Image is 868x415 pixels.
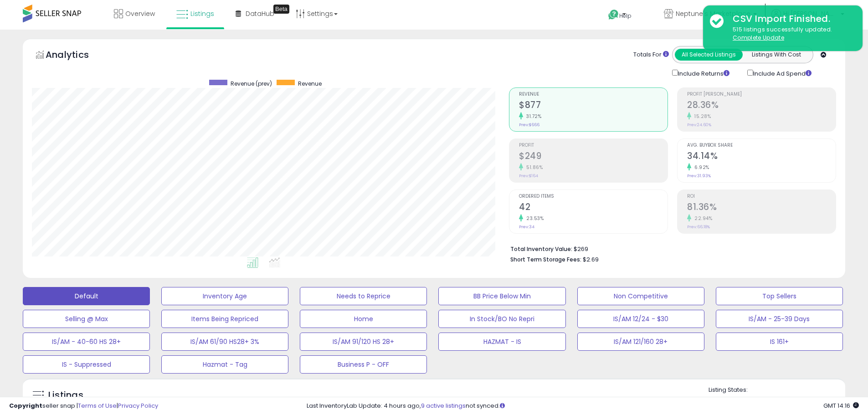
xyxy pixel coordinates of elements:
span: Profit [PERSON_NAME] [687,92,836,97]
button: Inventory Age [161,287,288,305]
small: Prev: 24.60% [687,122,711,128]
span: Revenue [519,92,668,97]
button: Selling @ Max [23,310,150,328]
button: IS/AM - 25-39 Days [716,310,843,328]
button: Home [300,310,427,328]
a: Help [601,2,649,30]
a: Privacy Policy [118,401,158,410]
p: Listing States: [709,386,845,395]
b: Total Inventory Value: [510,245,572,253]
button: All Selected Listings [675,49,743,61]
button: BB Price Below Min [438,287,565,305]
button: Items Being Repriced [161,310,288,328]
h2: 81.36% [687,202,836,214]
button: In Stock/BO No Repri [438,310,565,328]
button: HAZMAT - IS [438,333,565,351]
button: Business P - OFF [300,355,427,374]
small: 6.92% [691,164,709,171]
li: $269 [510,243,829,254]
button: IS/AM - 40-60 HS 28+ [23,333,150,351]
small: Prev: 34 [519,224,534,230]
div: Include Returns [665,68,740,78]
span: 2025-08-15 14:16 GMT [823,401,859,410]
button: Listings With Cost [742,49,810,61]
span: Revenue (prev) [231,80,272,87]
small: 15.28% [691,113,711,120]
small: 22.94% [691,215,712,222]
button: IS/AM 91/120 HS 28+ [300,333,427,351]
label: Active [718,396,734,404]
strong: Copyright [9,401,42,410]
a: 9 active listings [421,401,466,410]
div: seller snap | | [9,402,158,410]
div: Totals For [633,51,669,59]
span: Help [619,12,632,20]
h2: $249 [519,151,668,163]
button: Default [23,287,150,305]
span: Profit [519,143,668,148]
span: Listings [190,9,214,18]
span: Ordered Items [519,194,668,199]
button: IS/AM 121/160 28+ [577,333,704,351]
span: $2.69 [583,255,599,264]
h5: Listings [48,389,83,402]
small: Prev: 31.93% [687,173,711,179]
button: Hazmat - Tag [161,355,288,374]
i: Get Help [608,9,619,20]
small: Prev: 66.18% [687,224,710,230]
small: 51.86% [523,164,543,171]
h2: 28.36% [687,100,836,112]
small: Prev: $666 [519,122,539,128]
span: Avg. Buybox Share [687,143,836,148]
button: Non Competitive [577,287,704,305]
div: Tooltip anchor [273,5,289,14]
h2: $877 [519,100,668,112]
div: CSV Import Finished. [726,12,856,26]
b: Short Term Storage Fees: [510,256,581,263]
small: 31.72% [523,113,541,120]
span: Neptune's Marketplace [676,9,750,18]
span: Overview [125,9,155,18]
button: Top Sellers [716,287,843,305]
div: 515 listings successfully updated. [726,26,856,42]
h5: Analytics [46,48,107,63]
span: DataHub [246,9,274,18]
button: IS/AM 61/90 HS28+ 3% [161,333,288,351]
a: Terms of Use [78,401,117,410]
h2: 42 [519,202,668,214]
small: Prev: $164 [519,173,538,179]
button: IS/AM 12/24 - $30 [577,310,704,328]
button: IS - Suppressed [23,355,150,374]
label: Deactivated [786,396,820,404]
div: Last InventoryLab Update: 4 hours ago, not synced. [307,402,859,410]
h2: 34.14% [687,151,836,163]
div: Include Ad Spend [740,68,826,78]
span: Revenue [298,80,322,87]
button: Needs to Reprice [300,287,427,305]
u: Complete Update [733,34,784,41]
span: ROI [687,194,836,199]
small: 23.53% [523,215,544,222]
button: IS 161+ [716,333,843,351]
